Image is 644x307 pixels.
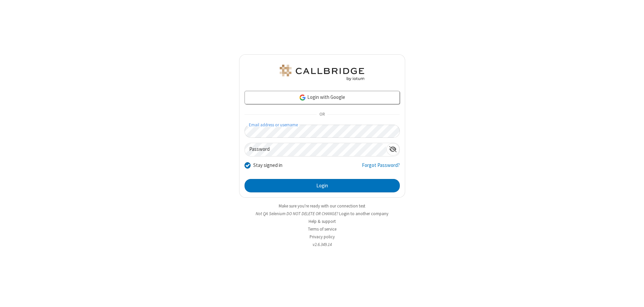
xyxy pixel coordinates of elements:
span: OR [317,110,327,119]
a: Login with Google [245,91,400,104]
li: Not QA Selenium DO NOT DELETE OR CHANGE? [239,210,405,217]
input: Password [245,143,386,156]
a: Help & support [309,219,336,224]
a: Forgot Password? [362,162,400,174]
li: v2.6.349.14 [239,241,405,248]
div: Show password [386,143,399,156]
img: google-icon.png [299,94,306,101]
a: Terms of service [308,226,336,232]
input: Email address or username [245,125,400,138]
a: Privacy policy [310,234,335,240]
button: Login to another company [339,210,388,217]
iframe: Chat [627,290,639,302]
label: Stay signed in [253,162,282,169]
img: QA Selenium DO NOT DELETE OR CHANGE [278,65,366,81]
button: Login [245,179,400,192]
a: Make sure you're ready with our connection test [279,203,365,209]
